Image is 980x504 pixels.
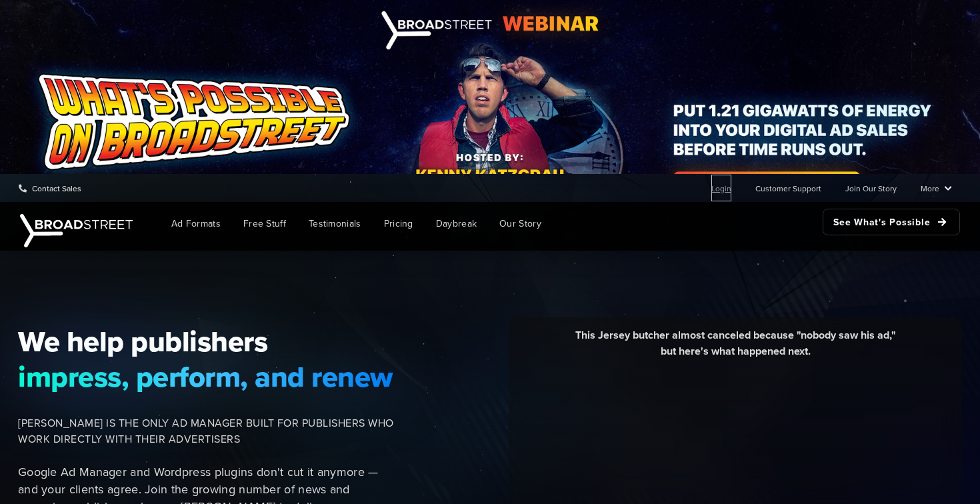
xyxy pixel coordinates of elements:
span: Free Stuff [243,217,286,231]
img: Broadstreet | The Ad Manager for Small Publishers [20,214,133,247]
a: Our Story [489,209,551,239]
a: Contact Sales [19,175,81,201]
a: Login [711,175,731,201]
span: Pricing [384,217,413,231]
a: Ad Formats [161,209,231,239]
a: Customer Support [755,175,821,201]
nav: Main [140,202,960,245]
div: This Jersey butcher almost canceled because "nobody saw his ad," but here's what happened next. [519,327,952,369]
span: impress, perform, and renew [18,359,394,394]
span: Our Story [499,217,541,231]
a: See What's Possible [823,209,960,235]
span: Ad Formats [171,217,221,231]
span: Daybreak [436,217,477,231]
a: Free Stuff [233,209,296,239]
a: Testimonials [299,209,371,239]
a: Join Our Story [845,175,897,201]
a: Pricing [374,209,423,239]
span: [PERSON_NAME] IS THE ONLY AD MANAGER BUILT FOR PUBLISHERS WHO WORK DIRECTLY WITH THEIR ADVERTISERS [18,415,394,447]
span: We help publishers [18,324,394,359]
a: Daybreak [426,209,487,239]
a: More [921,175,952,201]
span: Testimonials [309,217,361,231]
